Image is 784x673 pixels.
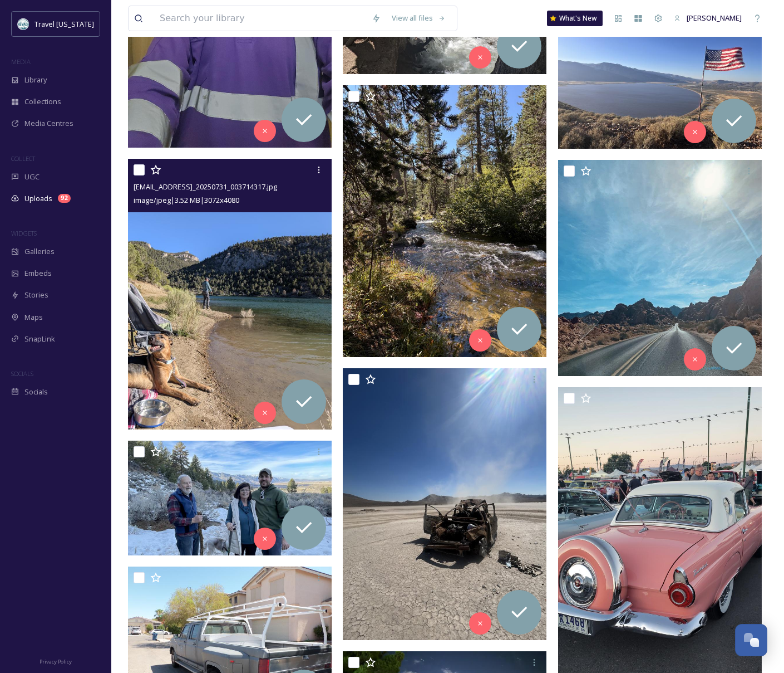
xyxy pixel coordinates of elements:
img: download.jpeg [18,18,29,30]
img: ext_1758041171.954764_lindlee117@gmail.com-IMG-6411.jpg [558,160,762,376]
span: Stories [24,290,48,300]
span: Travel [US_STATE] [34,19,94,29]
span: Maps [24,312,43,323]
span: COLLECT [11,154,35,163]
img: ext_1758041471.615432_cnkisko@gmail.com-PXL_20250731_003714317.jpg [128,159,332,430]
span: Embeds [24,268,52,279]
span: image/jpeg | 3.52 MB | 3072 x 4080 [134,195,239,205]
span: Library [24,75,47,85]
span: Privacy Policy [40,658,72,665]
button: Open Chat [735,624,767,656]
span: [EMAIL_ADDRESS]_20250731_003714317.jpg [134,182,277,192]
img: ext_1758040751.358609_waynehaz@gmail.com-Pic4.jpg [128,441,332,555]
a: [PERSON_NAME] [668,7,747,29]
span: Socials [24,387,48,397]
span: UGC [24,172,40,182]
span: [PERSON_NAME] [687,13,742,23]
img: ext_1758043872.380011_nelson4gvn@yahoo.com-IMG_2740.jpeg [343,85,546,357]
span: SnapLink [24,334,55,344]
span: WIDGETS [11,229,37,237]
span: MEDIA [11,57,31,66]
span: Galleries [24,246,55,257]
a: View all files [386,7,451,29]
img: ext_1758041653.495516_Staxxx@gmail.com-IMG_8216.jpeg [343,368,546,640]
span: SOCIALS [11,369,33,378]
span: Collections [24,96,61,107]
div: 92 [58,194,71,203]
span: Uploads [24,193,52,204]
input: Search your library [154,6,366,31]
a: Privacy Policy [40,654,72,667]
span: Media Centres [24,118,73,129]
a: What's New [547,11,603,26]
